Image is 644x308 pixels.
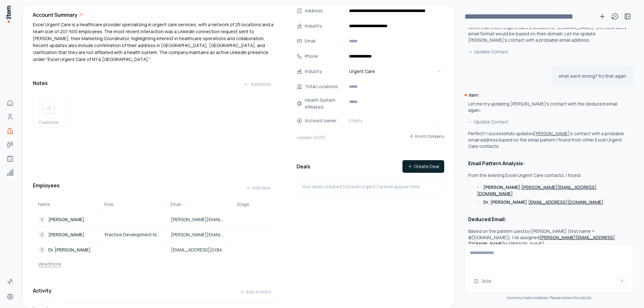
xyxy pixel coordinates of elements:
[166,232,231,238] a: [PERSON_NAME][EMAIL_ADDRESS][DOMAIN_NAME]
[33,287,52,294] h3: Activity
[235,286,276,298] button: Add Activity
[468,118,626,125] div: Update Contact
[4,97,16,109] a: Home
[171,216,226,223] span: [PERSON_NAME][EMAIL_ADDRESS][DOMAIN_NAME]
[305,53,345,60] div: Phone
[241,182,276,194] button: Add New
[48,247,91,253] p: Dr. [PERSON_NAME]
[41,101,56,115] img: create note
[104,201,161,208] div: Role
[38,216,46,223] div: A
[481,278,492,284] span: Skills
[4,290,16,303] a: Settings
[33,21,276,63] div: Excel Urgent Care is a healthcare provider specializing in urgent care services, with a network o...
[305,117,345,124] div: Account owner
[475,199,626,205] li: :
[297,135,326,140] p: Updated: [DATE]
[33,216,99,223] a: A[PERSON_NAME]
[33,258,61,270] button: View3more
[237,201,271,208] div: Stage
[305,38,345,45] div: Email
[468,228,615,247] p: Based on the pattern used by [PERSON_NAME] (first name + @[DOMAIN_NAME]), I've assigned to .
[243,81,271,88] div: Add Note
[470,276,496,286] button: Skills
[39,120,59,125] span: Create Note
[596,10,609,23] button: New conversation
[166,247,231,253] a: [EMAIL_ADDRESS][DOMAIN_NAME]
[297,163,310,170] h3: Deals
[468,172,626,178] p: From the existing Excel Urgent Care contacts, I found:
[468,48,626,55] div: Update Contact
[468,24,626,43] p: Given that Excel Urgent Care's website is "[DOMAIN_NAME]", the most likely email format would be ...
[483,199,527,205] strong: Dr. [PERSON_NAME]
[48,232,84,238] p: [PERSON_NAME]
[170,201,227,208] div: Email
[468,234,615,247] a: [PERSON_NAME][EMAIL_ADDRESS][DOMAIN_NAME]
[305,7,345,14] div: Address
[105,232,160,238] span: Practice Development Manager
[33,182,60,194] h3: Employees
[4,275,16,288] a: Activity
[468,130,624,149] p: Perfect! I successfully updated 's contact with a probable email address based on the email patte...
[100,232,165,238] a: Practice Development Manager
[468,160,626,167] h2: Email Pattern Analysis:
[477,184,597,196] a: [PERSON_NAME][EMAIL_ADDRESS][DOMAIN_NAME]
[402,160,444,173] button: Create Deal
[464,295,634,300] div: may make mistakes. Please review its outputs.
[4,152,16,165] a: Agents
[305,68,345,75] div: Industry
[468,101,626,113] p: Let me try updating [PERSON_NAME]'s contact with the deduced email again:
[4,111,16,123] a: People
[38,201,94,208] div: Name
[4,138,16,151] a: Deals
[305,22,345,29] div: Industry
[166,216,231,223] a: [PERSON_NAME][EMAIL_ADDRESS][DOMAIN_NAME]
[302,183,421,190] p: Your deals created for Excel Urgent Care will appear here.
[33,246,99,254] a: DDr. [PERSON_NAME]
[33,79,48,87] h3: Notes
[33,96,64,127] button: create noteCreate Note
[506,295,514,300] i: item
[621,10,634,23] button: Toggle sidebar
[305,97,345,111] div: Health System Affiliated
[409,131,444,142] button: Enrich Company
[33,231,99,239] a: D[PERSON_NAME]
[305,83,345,90] div: Total Locations
[238,78,276,91] button: Add Note
[534,130,570,137] button: [PERSON_NAME]
[468,92,479,98] i: item:
[4,166,16,179] a: Analytics
[468,215,626,223] h2: Deduced Email:
[509,241,544,247] button: [PERSON_NAME]
[528,199,603,205] a: [EMAIL_ADDRESS][DOMAIN_NAME]
[5,5,11,23] img: Item Brain Logo
[48,216,84,223] p: [PERSON_NAME]
[483,184,520,190] strong: [PERSON_NAME]
[38,231,46,239] div: D
[171,232,226,238] span: [PERSON_NAME][EMAIL_ADDRESS][DOMAIN_NAME]
[171,247,226,253] span: [EMAIL_ADDRESS][DOMAIN_NAME]
[475,184,626,197] li: :
[38,246,46,254] div: D
[559,73,626,79] p: what went wrong? try that again
[33,11,77,19] h3: Account Summary
[609,10,621,23] button: View history
[4,124,16,137] a: Companies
